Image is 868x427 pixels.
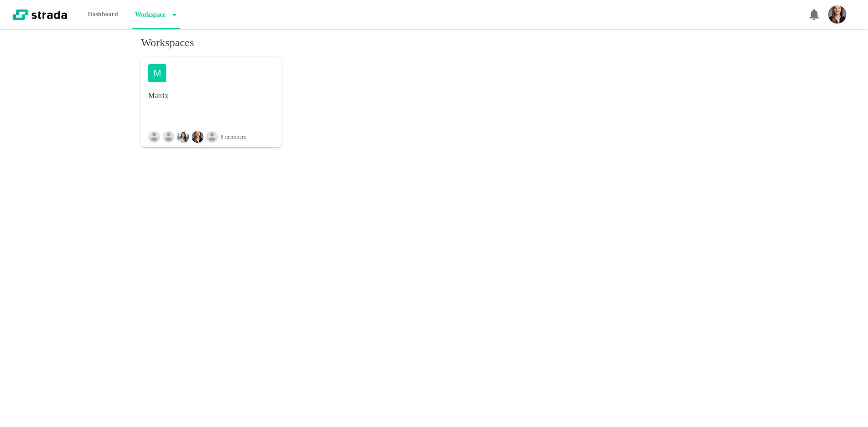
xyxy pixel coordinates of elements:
[85,5,121,23] p: Dashboard
[192,131,203,143] img: Headshot_Vertical.jpg
[148,131,246,143] div: 8 members
[132,6,166,24] p: Workspace
[206,131,218,143] img: defaultAvatar.png
[163,131,175,143] img: defaultAvatar.png
[177,131,189,143] img: LQ_Headshot.jpeg
[148,131,160,143] img: defaultAvatar.png
[148,90,274,101] h4: Matrix
[148,64,166,82] div: M
[828,5,846,23] img: Headshot_Vertical.jpg
[141,37,194,48] h5: Workspaces
[13,9,67,20] img: strada-logo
